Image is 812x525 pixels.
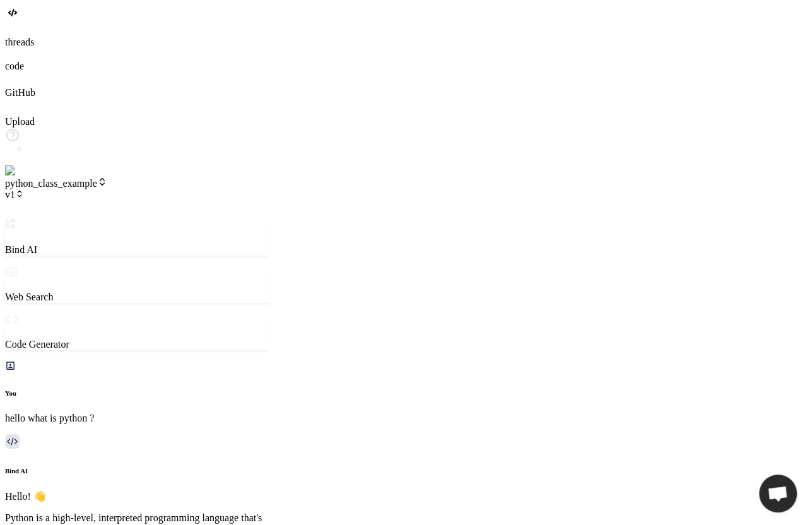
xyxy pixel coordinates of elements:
p: hello what is python ? [5,413,269,424]
img: settings [5,165,46,177]
span: python_class_example [5,178,107,189]
h6: Bind AI [5,467,269,475]
p: Code Generator [5,339,269,350]
p: Web Search [5,292,269,303]
p: Hello! 👋 [5,490,269,502]
label: GitHub [5,87,35,98]
p: Bind AI [5,244,269,256]
label: code [5,61,24,71]
label: threads [5,37,34,47]
h6: You [5,389,269,397]
label: Upload [5,116,35,127]
span: v1 [5,189,24,200]
div: Open chat [759,475,797,512]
